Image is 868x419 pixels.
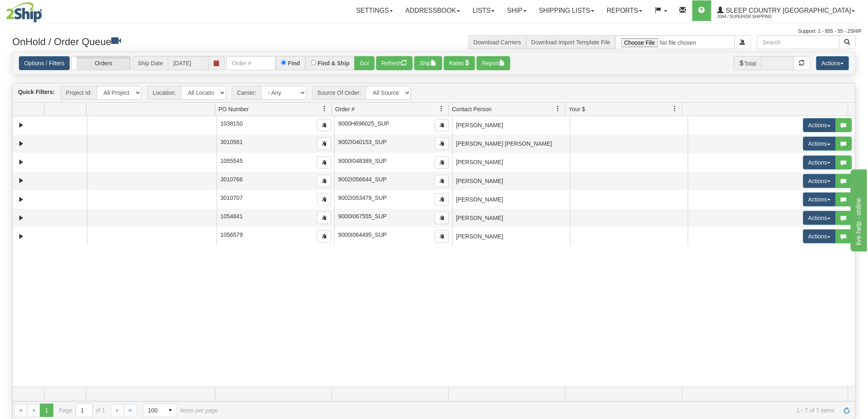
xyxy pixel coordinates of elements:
[849,167,867,251] iframe: chat widget
[230,407,835,414] span: 1 - 7 of 7 items
[16,213,26,223] a: Expand
[19,56,70,70] a: Options / Filters
[76,404,92,417] input: Page 1
[434,102,448,116] a: Order # filter column settings
[16,231,26,242] a: Expand
[16,120,26,131] a: Expand
[317,193,331,206] button: Copy to clipboard
[220,195,243,201] span: 3010707
[338,195,387,201] span: 9002I053479_SUP
[466,0,501,21] a: Lists
[717,13,779,21] span: 2044 / Superior Shipping
[148,406,159,414] span: 100
[711,0,861,21] a: Sleep Country [GEOGRAPHIC_DATA] 2044 / Superior Shipping
[143,403,177,417] span: Page sizes drop down
[839,35,856,49] button: Search
[220,176,243,183] span: 3010766
[220,158,243,164] span: 1055545
[132,56,168,70] span: Ship Date
[733,56,762,70] span: Total
[435,137,449,150] button: Copy to clipboard
[317,137,331,150] button: Copy to clipboard
[452,172,570,190] td: [PERSON_NAME]
[335,105,354,113] span: Order #
[435,119,449,131] button: Copy to clipboard
[6,5,76,15] div: live help - online
[354,56,375,70] button: Go!
[338,231,387,238] span: 9000I064495_SUP
[452,135,570,153] td: [PERSON_NAME] [PERSON_NAME]
[12,35,428,47] h3: OnHold / Order Queue
[435,193,449,206] button: Copy to clipboard
[803,137,836,151] button: Actions
[220,120,243,127] span: 1038150
[219,105,249,113] span: PO Number
[16,195,26,205] a: Expand
[399,0,466,21] a: Addressbook
[452,209,570,227] td: [PERSON_NAME]
[452,190,570,208] td: [PERSON_NAME]
[338,213,387,220] span: 9000I067555_SUP
[803,211,836,225] button: Actions
[551,102,565,116] a: Contact Person filter column settings
[376,56,413,70] button: Refresh
[40,404,53,417] span: Page 1
[232,86,261,100] span: Carrier:
[816,56,849,70] button: Actions
[18,88,55,96] label: Quick Filters:
[533,0,601,21] a: Shipping lists
[312,86,366,100] span: Source Of Order:
[803,118,836,132] button: Actions
[338,158,387,164] span: 9000I048389_SUP
[435,212,449,224] button: Copy to clipboard
[452,105,492,113] span: Contact Person
[616,35,735,49] input: Import
[803,156,836,169] button: Actions
[531,39,610,46] a: Download Import Template File
[668,102,682,116] a: Your $ filter column settings
[452,116,570,135] td: [PERSON_NAME]
[338,120,390,127] span: 9000H696025_SUP
[6,28,862,35] div: Support: 1 - 855 - 55 - 2SHIP
[288,60,300,66] label: Find
[59,403,105,417] span: Page of 1
[473,39,521,46] a: Download Carriers
[435,156,449,169] button: Copy to clipboard
[72,57,130,70] label: Orders
[724,7,851,14] span: Sleep Country [GEOGRAPHIC_DATA]
[338,139,387,145] span: 9002I040153_SUP
[435,175,449,187] button: Copy to clipboard
[444,56,475,70] button: Rates
[803,229,836,243] button: Actions
[13,83,855,103] div: grid toolbar
[350,0,399,21] a: Settings
[220,139,243,145] span: 3010581
[841,404,854,417] a: Refresh
[318,102,331,116] a: PO Number filter column settings
[317,175,331,187] button: Copy to clipboard
[220,231,243,238] span: 1056579
[164,404,177,417] span: select
[16,139,26,149] a: Expand
[569,105,585,113] span: Your $
[16,176,26,186] a: Expand
[220,213,243,220] span: 1054841
[147,86,181,100] span: Location:
[317,212,331,224] button: Copy to clipboard
[477,56,510,70] button: Report
[452,227,570,246] td: [PERSON_NAME]
[601,0,649,21] a: Reports
[143,403,218,417] span: items per page
[435,230,449,243] button: Copy to clipboard
[338,176,387,183] span: 9002I056644_SUP
[803,174,836,188] button: Actions
[452,153,570,172] td: [PERSON_NAME]
[60,86,96,100] span: Project Id:
[317,156,331,169] button: Copy to clipboard
[6,2,42,23] img: logo2044.jpg
[501,0,532,21] a: Ship
[414,56,442,70] button: Ship
[16,157,26,167] a: Expand
[226,56,276,70] input: Order #
[317,230,331,243] button: Copy to clipboard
